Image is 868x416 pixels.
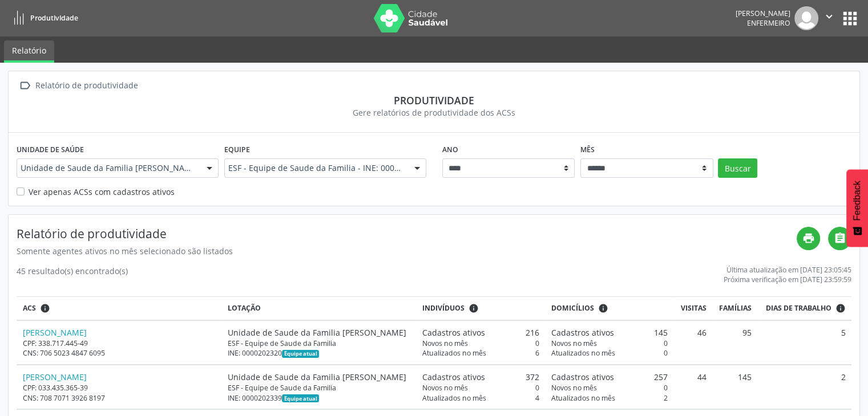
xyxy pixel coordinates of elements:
i:  [823,10,835,23]
div: Unidade de Saude da Familia [PERSON_NAME] [228,371,410,383]
div: 45 resultado(s) encontrado(s) [17,265,128,284]
div: CNS: 708 7071 3926 8197 [23,393,216,403]
td: 95 [712,320,758,365]
span: Cadastros ativos [422,327,485,338]
a: print [797,227,820,250]
h4: Relatório de produtividade [17,227,797,241]
span: Novos no mês [551,338,596,348]
button:  [818,6,840,30]
div: Produtividade [17,94,851,107]
span: Indivíduos [422,303,465,313]
div: CPF: 338.717.445-49 [23,338,216,348]
img: img [794,6,818,30]
td: 145 [712,365,758,409]
div: 4 [422,393,539,403]
div: Gere relatórios de produtividade dos ACSs [17,107,851,119]
div: Unidade de Saude da Familia [PERSON_NAME] [228,327,410,338]
th: Famílias [712,297,758,320]
div: [PERSON_NAME] [736,9,790,18]
i: print [802,232,815,244]
a: [PERSON_NAME] [23,372,87,382]
button: Feedback - Mostrar pesquisa [846,169,868,247]
span: Cadastros ativos [551,327,613,338]
div: 2 [551,393,668,403]
span: Esta é a equipe atual deste Agente [282,394,319,402]
span: Feedback [852,181,862,221]
div: 0 [551,383,668,393]
div: 145 [551,327,668,338]
i:  [17,78,33,94]
div: Relatório de produtividade [33,78,140,94]
span: Novos no mês [422,383,468,393]
span: Esta é a equipe atual deste Agente [282,350,319,358]
div: ESF - Equipe de Saude da Familia [228,383,410,393]
i: <div class="text-left"> <div> <strong>Cadastros ativos:</strong> Cadastros que estão vinculados a... [597,303,608,313]
span: ACS [23,303,36,313]
i:  [834,232,846,244]
div: 0 [422,338,539,348]
span: Domicílios [551,303,594,313]
span: Atualizados no mês [422,348,486,358]
a:  [828,227,851,250]
div: 216 [422,327,539,338]
button: apps [840,9,860,28]
span: Cadastros ativos [551,371,613,383]
span: Cadastros ativos [422,371,485,383]
button: Buscar [718,158,757,178]
td: 46 [674,320,712,365]
div: 372 [422,371,539,383]
th: Lotação [221,297,416,320]
div: 0 [422,383,539,393]
div: 6 [422,348,539,358]
span: Produtividade [30,13,78,23]
div: Somente agentes ativos no mês selecionado são listados [17,245,797,257]
span: Novos no mês [551,383,596,393]
span: Atualizados no mês [551,348,615,358]
i: <div class="text-left"> <div> <strong>Cadastros ativos:</strong> Cadastros que estão vinculados a... [469,303,479,313]
a:  Relatório de produtividade [17,78,140,94]
label: Equipe [224,141,250,158]
span: Dias de trabalho [766,303,831,313]
i: Dias em que o(a) ACS fez pelo menos uma visita, ou ficha de cadastro individual ou cadastro domic... [835,303,846,313]
div: 0 [551,348,668,358]
span: Enfermeiro [747,18,790,28]
a: [PERSON_NAME] [23,327,87,338]
a: Relatório [4,40,54,63]
div: INE: 0000202339 [228,393,410,403]
span: Atualizados no mês [422,393,486,403]
i: ACSs que estiveram vinculados a uma UBS neste período, mesmo sem produtividade. [40,303,50,313]
div: CNS: 706 5023 4847 6095 [23,348,216,358]
th: Visitas [674,297,712,320]
span: Novos no mês [422,338,468,348]
div: Última atualização em [DATE] 23:05:45 [724,265,851,275]
td: 2 [758,365,851,409]
div: CPF: 033.435.365-39 [23,383,216,393]
td: 5 [758,320,851,365]
label: Ver apenas ACSs com cadastros ativos [29,186,175,198]
label: Unidade de saúde [17,141,84,158]
span: ESF - Equipe de Saude da Familia - INE: 0001693174 [228,162,403,174]
label: Ano [442,141,458,158]
span: Atualizados no mês [551,393,615,403]
div: 257 [551,371,668,383]
a: Produtividade [8,9,78,27]
span: Unidade de Saude da Familia [PERSON_NAME] [21,162,195,174]
label: Mês [580,141,595,158]
div: ESF - Equipe de Saude da Familia [228,338,410,348]
div: 0 [551,338,668,348]
td: 44 [674,365,712,409]
div: INE: 0000202320 [228,348,410,358]
div: Próxima verificação em [DATE] 23:59:59 [724,275,851,284]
